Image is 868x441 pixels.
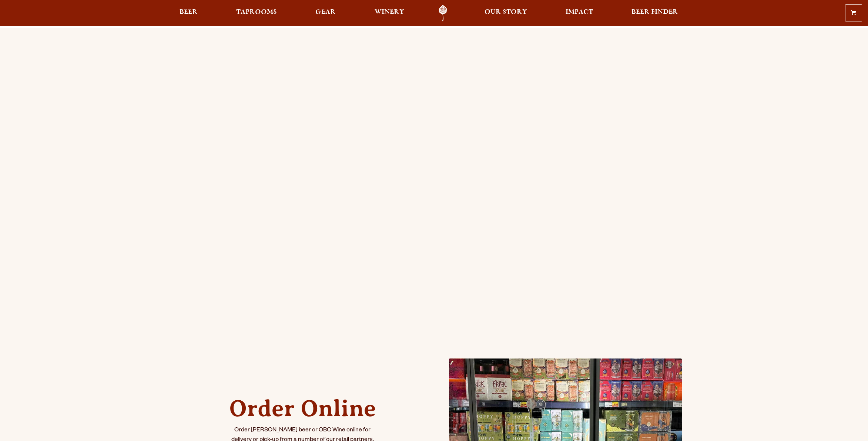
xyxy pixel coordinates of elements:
[561,5,598,21] a: Impact
[175,5,202,21] a: Beer
[631,9,678,15] span: Beer Finder
[480,5,532,21] a: Our Story
[228,395,376,421] h2: Order Online
[485,9,527,15] span: Our Story
[236,9,277,15] span: Taprooms
[375,9,404,15] span: Winery
[370,5,409,21] a: Winery
[315,9,336,15] span: Gear
[429,5,457,21] a: Odell Home
[566,9,593,15] span: Impact
[180,9,198,15] span: Beer
[311,5,341,21] a: Gear
[231,5,282,21] a: Taprooms
[627,5,683,21] a: Beer Finder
